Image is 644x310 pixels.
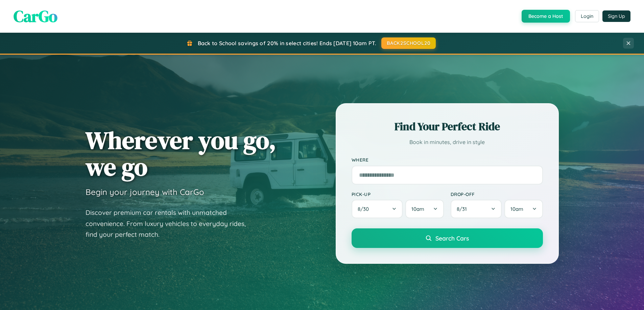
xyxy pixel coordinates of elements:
span: CarGo [14,5,57,27]
span: 8 / 31 [457,206,470,212]
h1: Wherever you go, we go [86,127,276,180]
span: Back to School savings of 20% in select cities! Ends [DATE] 10am PT. [198,40,376,47]
button: 8/30 [352,200,403,218]
label: Where [352,157,543,163]
h3: Begin your journey with CarGo [86,187,204,197]
span: 8 / 30 [358,206,372,212]
span: Search Cars [435,234,469,242]
p: Book in minutes, drive in style [352,137,543,147]
button: Become a Host [522,10,570,23]
button: 8/31 [451,200,502,218]
button: Sign Up [602,10,630,22]
h2: Find Your Perfect Ride [352,119,543,134]
span: 10am [411,206,424,212]
span: 10am [510,206,523,212]
button: 10am [405,200,444,218]
button: BACK2SCHOOL20 [381,37,436,49]
button: 10am [504,200,543,218]
button: Search Cars [352,228,543,248]
label: Drop-off [451,191,543,197]
button: Login [575,10,599,22]
label: Pick-up [352,191,444,197]
p: Discover premium car rentals with unmatched convenience. From luxury vehicles to everyday rides, ... [86,207,255,240]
